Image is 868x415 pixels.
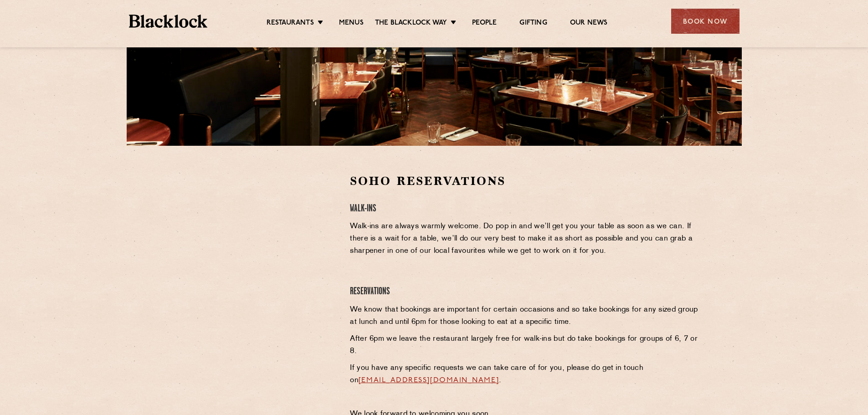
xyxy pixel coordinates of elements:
[339,19,364,29] a: Menus
[519,19,547,29] a: Gifting
[350,286,699,298] h4: Reservations
[267,19,314,29] a: Restaurants
[201,173,303,310] iframe: OpenTable make booking widget
[671,9,740,34] div: Book Now
[350,220,699,257] p: Walk-ins are always warmly welcome. Do pop in and we’ll get you your table as soon as we can. If ...
[350,304,699,328] p: We know that bookings are important for certain occasions and so take bookings for any sized grou...
[359,377,499,384] a: [EMAIL_ADDRESS][DOMAIN_NAME]
[350,362,699,387] p: If you have any specific requests we can take care of for you, please do get in touch on .
[129,15,208,28] img: BL_Textured_Logo-footer-cropped.svg
[570,19,608,29] a: Our News
[375,19,447,29] a: The Blacklock Way
[350,173,699,189] h2: Soho Reservations
[472,19,497,29] a: People
[350,203,699,215] h4: Walk-Ins
[350,333,699,358] p: After 6pm we leave the restaurant largely free for walk-ins but do take bookings for groups of 6,...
